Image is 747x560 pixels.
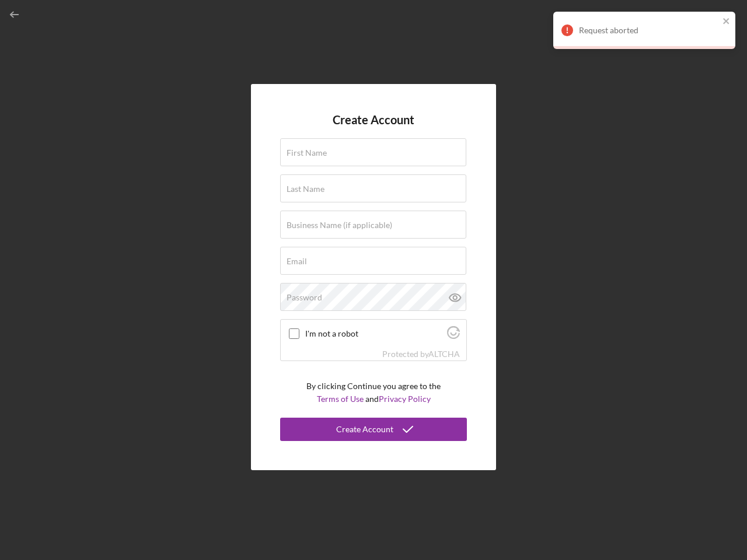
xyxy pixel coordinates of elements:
label: Password [287,293,322,302]
a: Visit Altcha.org [428,349,460,359]
label: I'm not a robot [305,329,444,338]
a: Terms of Use [317,394,364,404]
label: Business Name (if applicable) [287,220,392,230]
label: Email [287,257,307,266]
label: First Name [287,148,327,157]
button: close [722,16,731,27]
div: Protected by [382,349,460,359]
div: Create Account [336,418,393,441]
a: Privacy Policy [379,394,431,404]
a: Visit Altcha.org [447,331,460,341]
p: By clicking Continue you agree to the and [306,380,441,406]
button: Create Account [280,418,467,441]
h4: Create Account [333,113,414,127]
label: Last Name [287,184,324,194]
div: Request aborted [579,26,719,35]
